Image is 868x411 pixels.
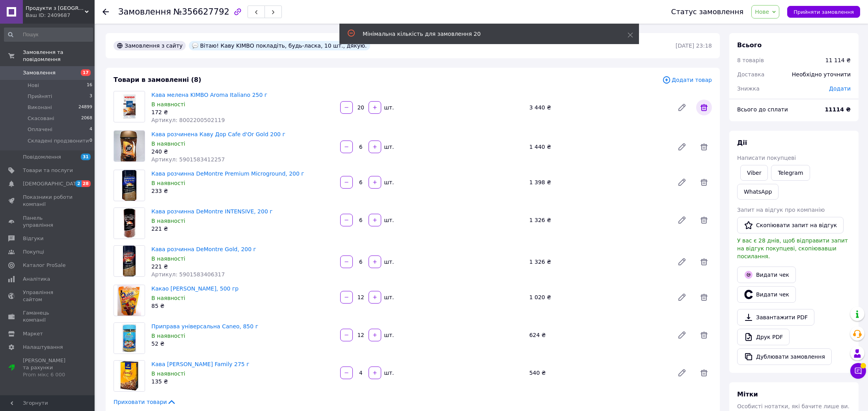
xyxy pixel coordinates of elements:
span: Замовлення [118,7,171,17]
span: В наявності [151,255,185,262]
div: Prom мікс 6 000 [23,371,73,378]
a: Telegram [771,165,810,181]
a: Кава [PERSON_NAME] Family 275 г [151,361,250,367]
span: В наявності [151,101,185,107]
span: Товари та послуги [23,167,73,174]
span: Видалити [696,139,712,155]
a: Viber [740,165,768,181]
span: [PERSON_NAME] та рахунки [23,357,73,379]
button: Прийняти замовлення [787,6,860,18]
span: Оплачені [28,126,52,133]
span: Видалити [696,254,712,270]
span: Аналітика [23,276,50,283]
div: 1 440 ₴ [526,141,671,152]
time: [DATE] 23:18 [676,43,712,49]
span: Каталог ProSale [23,262,65,269]
a: Редагувати [674,365,690,381]
input: Пошук [4,28,93,42]
img: :speech_balloon: [192,43,198,49]
span: В наявності [151,370,185,377]
span: Замовлення та повідомлення [23,49,95,63]
a: Редагувати [674,289,690,305]
div: шт. [382,331,395,339]
button: Видати чек [737,267,796,283]
a: Какао [PERSON_NAME], 500 гр [151,285,238,292]
div: 1 020 ₴ [526,292,671,303]
a: Редагувати [674,139,690,155]
span: Додати товар [662,76,712,84]
div: 221 ₴ [151,225,334,233]
span: №356627792 [173,7,229,17]
img: Какао напій Quik Cao, 500 гр [117,285,141,316]
div: 3 440 ₴ [526,102,671,113]
span: Нове [755,9,769,15]
span: Нові [28,82,39,89]
span: Товари в замовленні (8) [114,76,201,83]
span: Прийняти замовлення [793,9,854,15]
div: Мінімальна кількість для замовлення 20 [363,30,608,38]
span: Видалити [696,174,712,190]
div: 233 ₴ [151,187,334,195]
div: 624 ₴ [526,330,671,341]
a: Редагувати [674,254,690,270]
button: Дублювати замовлення [737,348,832,365]
span: В наявності [151,180,185,186]
a: Редагувати [674,174,690,190]
button: Чат з покупцем [850,363,866,379]
div: шт. [382,178,395,186]
span: 2 [75,180,82,187]
div: Повернутися назад [102,8,109,16]
span: Видалити [696,289,712,305]
div: 135 ₴ [151,378,334,385]
span: 8 товарів [737,57,764,63]
div: 1 326 ₴ [526,215,671,226]
span: Всього до сплати [737,106,788,113]
span: В наявності [151,218,185,224]
span: 3 [89,93,92,100]
div: 540 ₴ [526,367,671,378]
button: Скопіювати запит на відгук [737,217,844,233]
span: Скасовані [28,115,54,122]
div: Необхідно уточнити [787,66,855,83]
span: Всього [737,41,762,49]
div: 11 114 ₴ [825,56,851,64]
span: Видалити [696,327,712,343]
img: Кава розчинна DeMontre Gold, 200 г [123,246,136,276]
span: Замовлення [23,69,56,76]
span: 16 [87,82,92,89]
div: Ваш ID: 2409687 [26,12,95,19]
span: 4 [89,126,92,133]
span: Покупці [23,248,44,255]
span: Артикул: 5901583412257 [151,156,225,163]
span: Панель управління [23,215,73,229]
span: Налаштування [23,344,63,351]
span: 2068 [81,115,92,122]
div: 1 326 ₴ [526,256,671,267]
span: 28 [82,180,91,187]
a: Кава мелена KIMBO Aroma Italiano 250 г [151,92,267,98]
div: 1 398 ₴ [526,177,671,188]
b: 11114 ₴ [825,106,851,113]
a: Друк PDF [737,329,790,345]
div: Замовлення з сайту [114,41,186,50]
img: Кава розчинна DeMontre INTENSIVE, 200 г [114,208,145,239]
span: Видалити [696,100,712,115]
div: 240 ₴ [151,148,334,156]
div: 52 ₴ [151,340,334,348]
span: Повідомлення [23,154,61,161]
a: Кава розчинена Каву Дор Cafe d'Or Gold 200 г [151,131,285,137]
a: Кава розчинна DeMontre Premium Microground, 200 г [151,170,304,177]
img: Кава розчинна DeMontre Premium Microground, 200 г [122,170,136,201]
span: 17 [81,69,91,76]
div: 172 ₴ [151,108,334,116]
span: В наявності [151,141,185,147]
span: Управління сайтом [23,289,73,303]
img: Кава мелена KIMBO Aroma Italiano 250 г [114,94,145,119]
div: шт. [382,104,395,111]
span: [DEMOGRAPHIC_DATA] [23,180,81,187]
span: Артикул: 8002200502119 [151,117,225,123]
span: Показники роботи компанії [23,194,73,208]
span: Дії [737,139,747,146]
button: Видати чек [737,286,796,303]
img: Кава розчинена Каву Дор Cafe d'Or Gold 200 г [114,131,145,161]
